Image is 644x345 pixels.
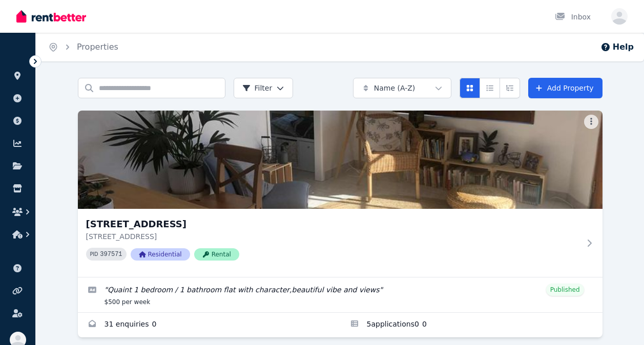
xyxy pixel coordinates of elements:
[340,313,603,337] a: Applications for 29 Horseshoe Rd, Terranora
[528,78,603,98] a: Add Property
[460,78,480,98] button: Card view
[600,41,634,53] button: Help
[78,313,340,337] a: Enquiries for 29 Horseshoe Rd, Terranora
[78,111,603,209] img: 29 Horseshoe Rd, Terranora
[86,217,580,231] h3: [STREET_ADDRESS]
[78,111,603,277] a: 29 Horseshoe Rd, Terranora[STREET_ADDRESS][STREET_ADDRESS]PID 397571ResidentialRental
[100,251,122,258] code: 397571
[16,9,86,24] img: RentBetter
[555,12,591,22] div: Inbox
[36,33,131,61] nav: Breadcrumb
[194,248,239,261] span: Rental
[234,78,294,98] button: Filter
[353,78,451,98] button: Name (A-Z)
[460,78,520,98] div: View options
[86,231,580,242] p: [STREET_ADDRESS]
[374,83,416,93] span: Name (A-Z)
[480,78,500,98] button: Compact list view
[78,277,603,312] a: Edit listing: Quaint 1 bedroom / 1 bathroom flat with character,beautiful vibe and views
[90,251,98,257] small: PID
[131,248,190,261] span: Residential
[242,83,273,93] span: Filter
[500,78,520,98] button: Expanded list view
[77,42,118,52] a: Properties
[584,115,598,129] button: More options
